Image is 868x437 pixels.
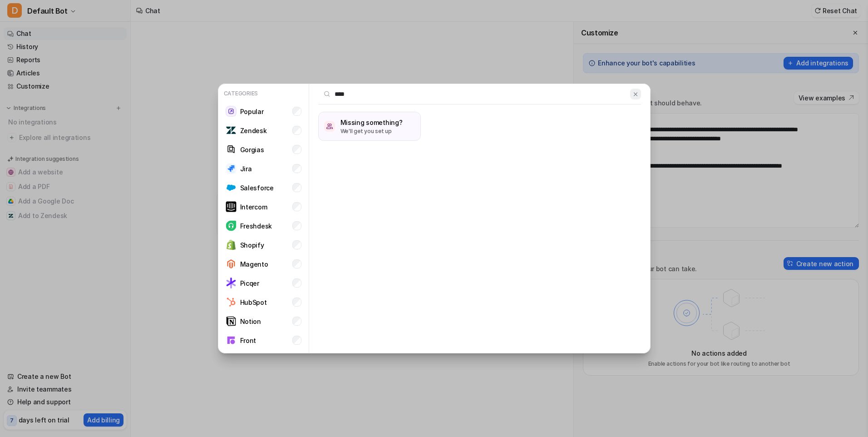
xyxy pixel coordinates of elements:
[340,127,403,135] p: We'll get you set up
[240,145,264,154] p: Gorgias
[240,317,261,326] p: Notion
[222,88,305,99] p: Categories
[240,278,259,288] p: Picqer
[318,112,421,141] button: /missing-somethingMissing something?We'll get you set up
[324,121,335,132] img: /missing-something
[240,164,252,174] p: Jira
[240,240,264,250] p: Shopify
[240,259,268,269] p: Magento
[240,107,264,116] p: Popular
[240,221,272,231] p: Freshdesk
[240,126,267,135] p: Zendesk
[340,118,403,127] h3: Missing something?
[240,298,267,307] p: HubSpot
[240,336,256,345] p: Front
[240,202,267,212] p: Intercom
[240,183,274,193] p: Salesforce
